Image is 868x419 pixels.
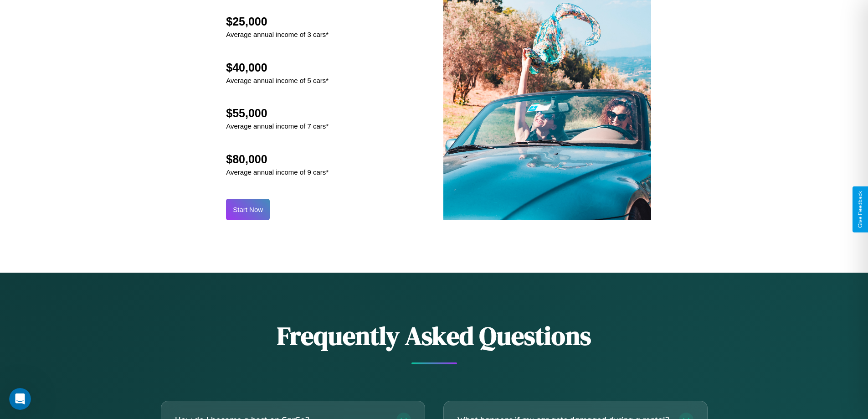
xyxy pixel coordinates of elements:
[226,120,329,132] p: Average annual income of 7 cars*
[226,199,270,220] button: Start Now
[161,318,708,353] h2: Frequently Asked Questions
[226,153,329,166] h2: $80,000
[226,61,329,74] h2: $40,000
[226,74,329,87] p: Average annual income of 5 cars*
[226,107,329,120] h2: $55,000
[226,28,329,41] p: Average annual income of 3 cars*
[857,191,863,228] div: Give Feedback
[226,166,329,178] p: Average annual income of 9 cars*
[9,388,31,410] iframe: Intercom live chat
[226,15,329,28] h2: $25,000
